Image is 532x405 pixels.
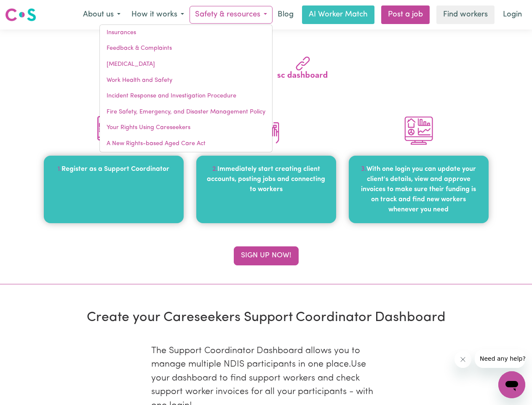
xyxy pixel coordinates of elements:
button: How it works [126,6,190,24]
iframe: Close message [454,351,471,368]
a: A New Rights-based Aged Care Act [100,136,272,152]
a: Feedback & Complaints [100,40,272,57]
iframe: Button to launch messaging window [498,371,525,398]
a: Blog [273,5,299,24]
img: step 1 [97,113,131,147]
a: Insurances [100,25,272,41]
a: Work Health and Safety [100,73,272,89]
span: Immediately start creating client accounts, posting jobs and connecting to workers [207,166,325,193]
span: 3. [361,166,366,173]
div: Safety & resources [99,24,273,152]
span: 1. [58,166,61,173]
img: Careseekers logo [5,7,36,22]
a: Find workers [436,5,495,24]
a: AI Worker Match [302,5,374,24]
a: Careseekers logo [5,5,36,24]
button: About us [78,6,126,24]
iframe: Message from company [475,349,525,368]
a: Login [498,5,527,24]
button: Sign up now! [234,246,299,265]
a: [MEDICAL_DATA] [100,57,272,73]
button: Safety & resources [190,6,273,24]
span: With one login you can update your client's details, view and approve invoices to make sure their... [361,166,476,213]
span: Register as a Support Coordinator [61,166,169,173]
img: step 1 [402,113,436,147]
a: Your Rights Using Careseekers [100,120,272,136]
span: 2. [212,166,217,173]
a: Incident Response and Investigation Procedure [100,88,272,104]
a: Post a job [381,5,430,24]
span: Need any help? [5,6,51,13]
a: Fire Safety, Emergency, and Disaster Management Policy [100,104,272,120]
